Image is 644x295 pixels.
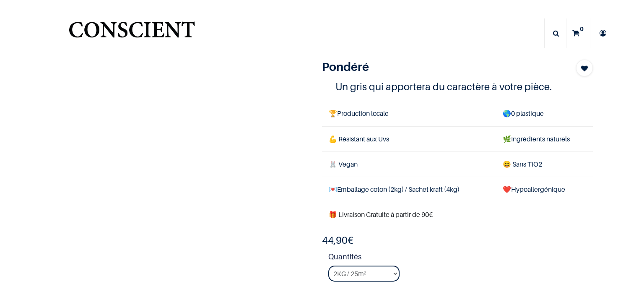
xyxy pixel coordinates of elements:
[496,101,593,126] td: 0 plastique
[503,109,511,117] span: 🌎
[329,109,337,117] span: 🏆
[322,177,496,202] td: Emballage coton (2kg) / Sachet kraft (4kg)
[576,60,593,76] button: Add to wishlist
[67,17,197,50] img: Conscient
[329,160,358,168] span: 🐰 Vegan
[322,234,348,246] span: 44,90
[329,135,389,143] span: 💪 Résistant aux Uvs
[581,63,588,73] span: Add to wishlist
[496,126,593,151] td: Ingrédients naturels
[503,135,511,143] span: 🌿
[322,234,353,246] b: €
[496,151,593,177] td: ans TiO2
[566,18,590,48] a: 0
[329,210,433,219] font: 🎁 Livraison Gratuite à partir de 90€
[328,251,593,266] strong: Quantités
[322,60,552,74] h1: Pondéré
[329,185,337,193] span: 💌
[503,160,516,168] span: 😄 S
[496,177,593,202] td: ❤️Hypoallergénique
[67,17,197,50] a: Logo of Conscient
[335,80,579,93] h4: Un gris qui apportera du caractère à votre pièce.
[322,101,496,126] td: Production locale
[578,25,586,33] sup: 0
